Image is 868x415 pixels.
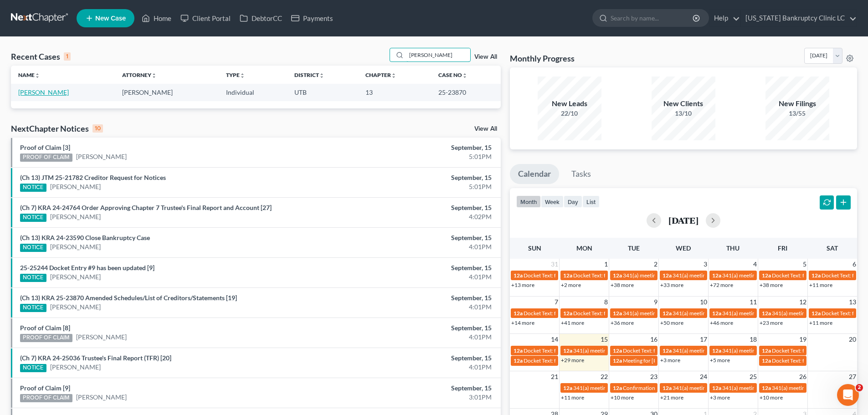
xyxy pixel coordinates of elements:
[240,73,245,78] i: unfold_more
[623,384,726,391] span: Confirmation hearing for [PERSON_NAME]
[603,259,609,270] span: 1
[699,297,708,307] span: 10
[613,310,622,317] span: 12a
[673,272,760,279] span: 341(a) meeting for [PERSON_NAME]
[760,319,783,326] a: +23 more
[573,272,655,279] span: Docket Text: for [PERSON_NAME]
[340,143,492,152] div: September, 15
[35,73,40,78] i: unfold_more
[550,334,559,345] span: 14
[76,333,127,342] a: [PERSON_NAME]
[709,10,740,26] a: Help
[319,73,324,78] i: unfold_more
[749,371,758,382] span: 25
[514,347,523,354] span: 12a
[712,310,721,317] span: 12a
[563,164,599,184] a: Tasks
[510,53,575,64] h3: Monthly Progress
[660,319,683,326] a: +50 more
[848,297,857,307] span: 13
[76,393,127,402] a: [PERSON_NAME]
[760,394,783,401] a: +10 more
[852,259,857,270] span: 6
[827,244,838,252] span: Sat
[563,347,572,354] span: 12a
[20,354,171,362] a: (Ch 7) KRA 24-25036 Trustee's Final Report (TFR) [20]
[611,319,634,326] a: +36 more
[741,10,857,26] a: [US_STATE] Bankruptcy Clinic LC
[524,357,697,364] span: Docket Text: for [PERSON_NAME] & [PERSON_NAME] [PERSON_NAME]
[613,347,622,354] span: 12a
[798,371,807,382] span: 26
[673,310,760,317] span: 341(a) meeting for [PERSON_NAME]
[703,259,708,270] span: 3
[50,182,101,191] a: [PERSON_NAME]
[765,109,829,118] div: 13/55
[511,282,534,288] a: +13 more
[514,272,523,279] span: 12a
[20,214,46,222] div: NOTICE
[511,319,534,326] a: +14 more
[20,324,70,332] a: Proof of Claim [8]
[563,272,572,279] span: 12a
[340,293,492,302] div: September, 15
[623,357,694,364] span: Meeting for [PERSON_NAME]
[710,282,733,288] a: +72 more
[340,203,492,212] div: September, 15
[582,195,600,208] button: list
[50,302,101,312] a: [PERSON_NAME]
[340,173,492,182] div: September, 15
[772,384,860,391] span: 341(a) meeting for [PERSON_NAME]
[762,347,771,354] span: 12a
[550,371,559,382] span: 21
[541,195,564,208] button: week
[538,98,601,109] div: New Leads
[663,272,672,279] span: 12a
[765,98,829,109] div: New Filings
[699,334,708,345] span: 17
[809,319,832,326] a: +11 more
[340,212,492,221] div: 4:02PM
[660,394,683,401] a: +21 more
[176,10,235,26] a: Client Portal
[652,98,715,109] div: New Clients
[340,363,492,372] div: 4:01PM
[538,109,601,118] div: 22/10
[115,84,219,101] td: [PERSON_NAME]
[778,244,787,252] span: Fri
[18,72,40,78] a: Nameunfold_more
[564,195,582,208] button: day
[561,319,584,326] a: +41 more
[20,184,46,192] div: NOTICE
[365,72,396,78] a: Chapterunfold_more
[649,334,658,345] span: 16
[340,354,492,363] div: September, 15
[660,357,680,364] a: +3 more
[848,334,857,345] span: 20
[749,297,758,307] span: 11
[699,371,708,382] span: 24
[812,310,821,317] span: 12a
[92,124,103,133] div: 10
[653,259,658,270] span: 2
[726,244,740,252] span: Thu
[516,195,541,208] button: month
[554,297,559,307] span: 7
[151,73,157,78] i: unfold_more
[340,272,492,282] div: 4:01PM
[576,244,592,252] span: Mon
[762,310,771,317] span: 12a
[802,259,807,270] span: 5
[856,384,863,391] span: 2
[722,347,810,354] span: 341(a) meeting for [PERSON_NAME]
[613,384,622,391] span: 12a
[561,394,584,401] a: +11 more
[809,282,832,288] a: +11 more
[524,272,605,279] span: Docket Text: for [PERSON_NAME]
[50,363,101,372] a: [PERSON_NAME]
[710,319,733,326] a: +46 more
[474,54,497,60] a: View All
[663,384,672,391] span: 12a
[50,212,101,221] a: [PERSON_NAME]
[573,310,703,317] span: Docket Text: for [PERSON_NAME] & [PERSON_NAME]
